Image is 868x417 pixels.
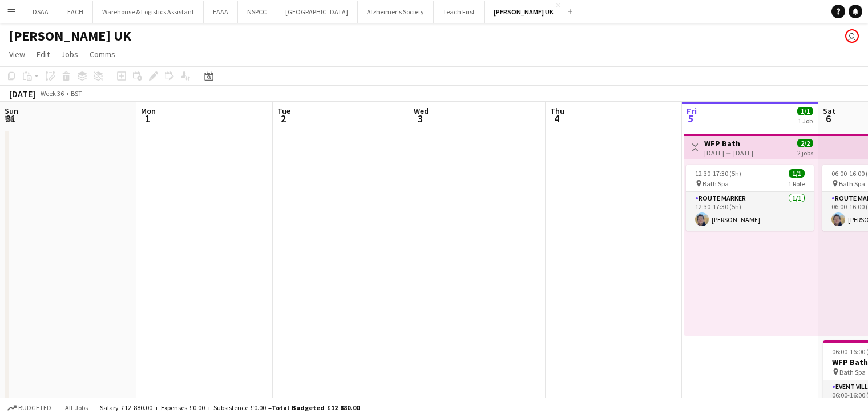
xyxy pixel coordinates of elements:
[839,368,866,376] span: Bath Spa
[434,1,485,23] button: Teach First
[6,402,53,414] button: Budgeted
[548,112,564,125] span: 4
[412,112,429,125] span: 3
[37,49,50,59] span: Edit
[141,106,156,116] span: Mon
[38,89,66,98] span: Week 36
[139,112,156,125] span: 1
[704,138,753,149] h3: WFP Bath
[823,106,835,116] span: Sat
[797,147,813,157] div: 2 jobs
[686,165,814,231] app-job-card: 12:30-17:30 (5h)1/1 Bath Spa1 RoleRoute Marker1/112:30-17:30 (5h)[PERSON_NAME]
[485,1,563,23] button: [PERSON_NAME] UK
[18,404,51,412] span: Budgeted
[704,149,753,157] div: [DATE] → [DATE]
[71,89,82,98] div: BST
[839,179,865,188] span: Bath Spa
[56,47,83,62] a: Jobs
[238,1,276,23] button: NSPCC
[798,117,813,125] div: 1 Job
[685,112,697,125] span: 5
[9,88,35,99] div: [DATE]
[93,1,204,23] button: Warehouse & Logistics Assistant
[5,106,18,116] span: Sun
[686,192,814,231] app-card-role: Route Marker1/112:30-17:30 (5h)[PERSON_NAME]
[358,1,434,23] button: Alzheimer's Society
[695,169,741,178] span: 12:30-17:30 (5h)
[276,1,358,23] button: [GEOGRAPHIC_DATA]
[58,1,93,23] button: EACH
[414,106,429,116] span: Wed
[550,106,564,116] span: Thu
[90,49,115,59] span: Comms
[9,27,131,45] h1: [PERSON_NAME] UK
[23,1,58,23] button: DSAA
[703,179,729,188] span: Bath Spa
[272,403,360,412] span: Total Budgeted £12 880.00
[204,1,238,23] button: EAAA
[9,49,25,59] span: View
[3,112,18,125] span: 31
[5,47,30,62] a: View
[100,403,360,412] div: Salary £12 880.00 + Expenses £0.00 + Subsistence £0.00 =
[32,47,54,62] a: Edit
[687,106,697,116] span: Fri
[277,106,290,116] span: Tue
[85,47,120,62] a: Comms
[789,169,805,178] span: 1/1
[821,112,835,125] span: 6
[845,29,859,43] app-user-avatar: Emma Butler
[797,107,813,115] span: 1/1
[788,179,805,188] span: 1 Role
[276,112,290,125] span: 2
[61,49,78,59] span: Jobs
[63,403,90,412] span: All jobs
[797,139,813,147] span: 2/2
